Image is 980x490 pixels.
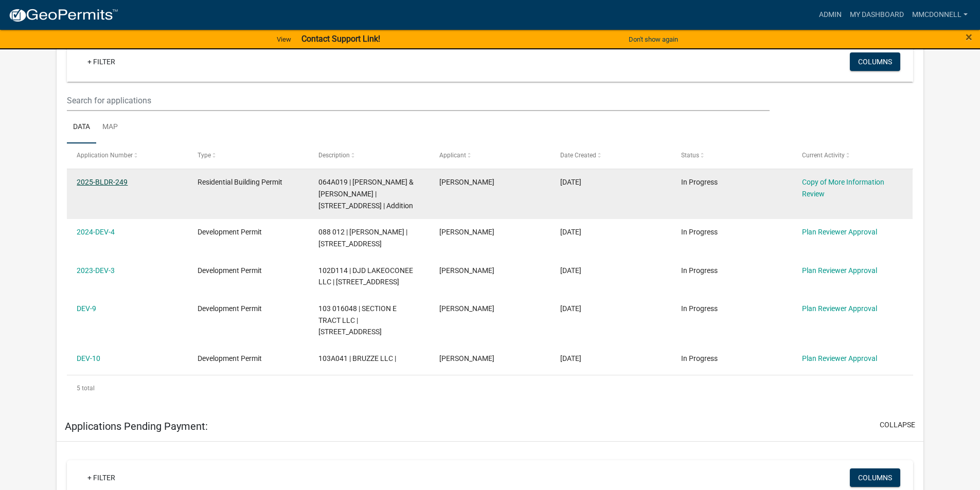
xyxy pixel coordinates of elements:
a: + Filter [79,468,123,487]
span: Description [318,152,350,159]
span: 103 016048 | SECTION E TRACT LLC | 1129 Lake Oconee Pkwy [318,304,397,336]
span: Greg Gober [439,178,494,186]
button: Columns [850,52,900,71]
span: In Progress [681,228,718,236]
button: Close [966,31,972,43]
datatable-header-cell: Application Number [67,143,188,168]
a: View [273,31,295,48]
span: 064A019 | JEWERS JOHN & LISA | 119 REIDS RD | Addition [318,178,414,210]
span: Fausto Bautista [439,228,494,236]
button: collapse [880,420,915,430]
span: 103A041 | BRUZZE LLC | [318,354,396,362]
a: DEV-10 [77,354,100,362]
span: 088 012 | Fausto Bautista C. | 181 Pine Street [318,228,407,248]
datatable-header-cell: Description [309,143,430,168]
span: Date Created [560,152,596,159]
datatable-header-cell: Status [671,143,792,168]
div: 5 total [67,375,913,401]
a: + Filter [79,52,123,71]
span: Development Permit [198,354,262,362]
span: Development Permit [198,266,262,275]
a: 2024-DEV-4 [77,228,115,236]
span: Applicant [439,152,466,159]
a: mmcdonnell [908,5,972,25]
span: 09/23/2022 [560,354,581,362]
span: 04/26/2024 [560,228,581,236]
span: Status [681,152,699,159]
a: 2025-BLDR-249 [77,178,128,186]
span: 09/27/2022 [560,304,581,313]
span: In Progress [681,178,718,186]
span: 08/20/2025 [560,178,581,186]
a: Plan Reviewer Approval [802,354,877,362]
span: Residential Building Permit [198,178,282,186]
span: Chris Adamson [439,266,494,275]
a: Plan Reviewer Approval [802,266,877,275]
h5: Applications Pending Payment: [65,420,208,432]
span: Application Number [77,152,133,159]
span: 03/14/2023 [560,266,581,275]
span: Current Activity [802,152,845,159]
datatable-header-cell: Applicant [430,143,550,168]
span: In Progress [681,266,718,275]
a: Map [96,111,124,144]
a: Plan Reviewer Approval [802,304,877,313]
span: × [966,30,972,44]
span: Development Permit [198,228,262,236]
a: My Dashboard [846,5,908,25]
strong: Contact Support Link! [301,34,380,44]
button: Columns [850,468,900,487]
a: Plan Reviewer Approval [802,228,877,236]
datatable-header-cell: Current Activity [792,143,913,168]
button: Don't show again [625,31,682,48]
span: In Progress [681,354,718,362]
span: 102D114 | DJD LAKEOCONEE LLC | 485 Southview Dr [318,266,413,286]
span: Development Permit [198,304,262,313]
div: collapse [57,26,923,411]
a: DEV-9 [77,304,96,313]
a: Data [67,111,96,144]
a: Copy of More Information Review [802,178,884,198]
datatable-header-cell: Type [188,143,309,168]
span: Dorothy Evans [439,304,494,313]
a: Admin [815,5,846,25]
input: Search for applications [67,90,769,111]
span: Kenteria Williams [439,354,494,362]
a: 2023-DEV-3 [77,266,115,275]
span: In Progress [681,304,718,313]
span: Type [198,152,211,159]
datatable-header-cell: Date Created [550,143,671,168]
